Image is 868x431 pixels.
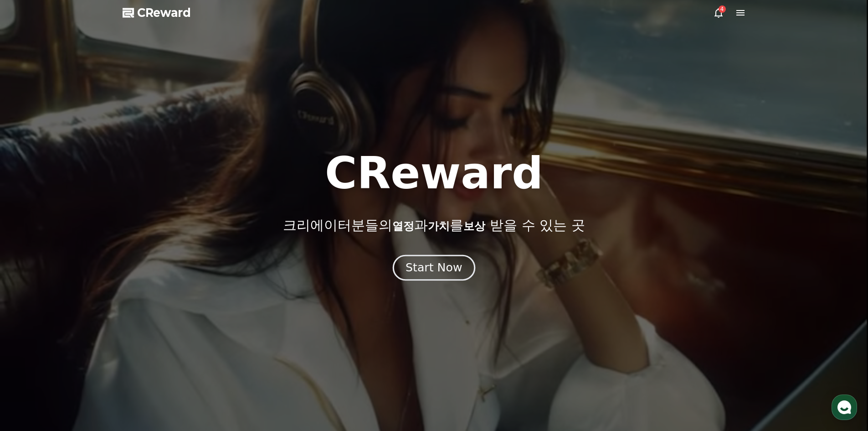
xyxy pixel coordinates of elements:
a: Start Now [395,265,473,273]
span: CReward [137,5,191,20]
div: 4 [719,5,726,13]
p: 크리에이터분들의 과 를 받을 수 있는 곳 [283,217,585,234]
a: 4 [713,7,724,18]
button: Start Now [393,254,475,280]
h1: CReward [325,151,543,195]
a: 대화 [60,289,118,312]
span: 대화 [83,303,94,311]
span: 설정 [141,303,152,310]
span: 보상 [463,220,485,233]
span: 열정 [392,220,414,233]
a: CReward [123,5,191,20]
span: 가치 [428,220,450,233]
a: 설정 [118,289,175,312]
a: 홈 [3,289,60,312]
span: 홈 [29,303,34,310]
div: Start Now [406,260,462,275]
